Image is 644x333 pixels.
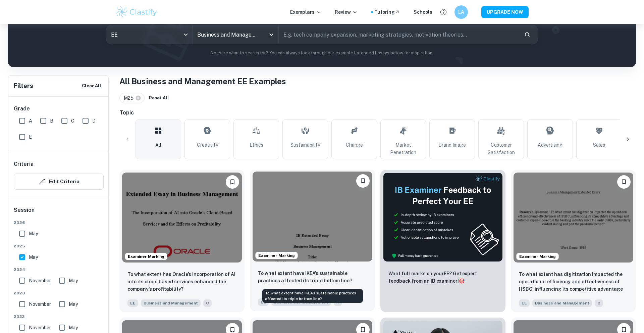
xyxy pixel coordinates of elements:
[14,81,33,91] h6: Filters
[388,270,497,285] p: Want full marks on your EE ? Get expert feedback from an IB examiner!
[29,230,38,237] span: May
[226,175,239,189] button: Bookmark
[256,252,298,258] span: Examiner Marking
[267,30,276,39] button: Open
[374,8,400,16] a: Tutoring
[290,141,320,149] span: Sustainability
[155,141,161,149] span: All
[519,271,628,293] p: To what extent has digitization impacted the operational efficiency and effectiveness of HSBC, in...
[454,5,468,19] button: LA
[522,29,533,40] button: Search
[69,324,78,331] span: May
[383,141,423,156] span: Market Penetration
[517,253,558,259] span: Examiner Marking
[290,8,321,16] p: Exemplars
[511,170,636,312] a: Examiner MarkingBookmarkTo what extent has digitization impacted the operational efficiency and e...
[250,141,263,149] span: Ethics
[13,50,631,56] p: Not sure what to search for? You can always look through our example Extended Essays below for in...
[346,141,363,149] span: Change
[14,243,104,249] span: 2025
[481,141,521,156] span: Customer Satisfaction
[250,170,375,312] a: Examiner MarkingBookmarkTo what extent have IKEA’s sustainable practices affected its triple bott...
[14,160,34,168] h6: Criteria
[147,93,171,103] button: Reset All
[50,117,53,125] span: B
[514,173,633,263] img: Business and Management EE example thumbnail: To what extent has digitization impacted
[335,8,358,16] p: Review
[115,5,158,19] img: Clastify logo
[119,109,636,117] h6: Topic
[29,300,51,308] span: November
[258,270,367,284] p: To what extent have IKEA’s sustainable practices affected its triple bottom line?
[141,299,201,307] span: Business and Management
[593,141,605,149] span: Sales
[532,299,592,307] span: Business and Management
[106,25,192,44] div: EE
[14,290,104,296] span: 2023
[119,170,245,312] a: Examiner MarkingBookmarkTo what extent has Oracle’s incorporation of AI into its cloud based serv...
[595,299,603,307] span: C
[279,25,519,44] input: E.g. tech company expansion, marketing strategies, motivation theories...
[29,133,32,141] span: E
[14,174,104,190] button: Edit Criteria
[29,253,38,261] span: May
[29,277,51,284] span: November
[119,93,145,103] div: M25
[481,6,529,18] button: UPGRADE NOW
[127,271,236,293] p: To what extent has Oracle’s incorporation of AI into its cloud based services enhanced the compan...
[356,174,370,188] button: Bookmark
[438,141,466,149] span: Brand Image
[519,299,530,307] span: EE
[14,314,104,320] span: 2022
[127,299,138,307] span: EE
[29,324,51,331] span: November
[80,81,103,91] button: Clear All
[414,8,432,16] a: Schools
[458,8,465,16] h6: LA
[14,220,104,226] span: 2026
[14,267,104,273] span: 2024
[124,94,137,102] span: M25
[14,206,104,220] h6: Session
[380,170,505,312] a: ThumbnailWant full marks on yourEE? Get expert feedback from an IB examiner!
[122,173,242,263] img: Business and Management EE example thumbnail: To what extent has Oracle’s incorporatio
[71,117,74,125] span: C
[538,141,562,149] span: Advertising
[459,278,465,284] span: 🎯
[29,117,32,125] span: A
[383,173,503,262] img: Thumbnail
[262,289,363,303] div: To what extent have IKEA’s sustainable practices affected its triple bottom line?
[119,75,636,87] h1: All Business and Management EE Examples
[197,141,218,149] span: Creativity
[258,298,269,306] span: EE
[14,105,104,113] h6: Grade
[92,117,96,125] span: D
[69,300,78,308] span: May
[69,277,78,284] span: May
[253,172,372,261] img: Business and Management EE example thumbnail: To what extent have IKEA’s sustainable p
[203,299,212,307] span: C
[617,175,631,189] button: Bookmark
[438,6,449,18] button: Help and Feedback
[125,253,167,259] span: Examiner Marking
